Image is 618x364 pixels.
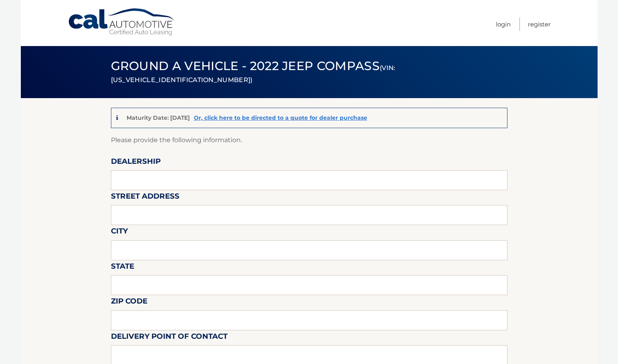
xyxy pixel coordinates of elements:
p: Maturity Date: [DATE] [127,114,190,121]
label: Dealership [111,155,161,170]
a: Login [496,18,511,31]
label: Zip Code [111,295,147,310]
label: Street Address [111,190,179,205]
p: Please provide the following information. [111,135,507,146]
a: Cal Automotive [68,8,176,36]
label: City [111,225,128,240]
span: Ground a Vehicle - 2022 Jeep Compass [111,58,396,85]
small: (VIN: [US_VEHICLE_IDENTIFICATION_NUMBER]) [111,64,396,84]
a: Or, click here to be directed to a quote for dealer purchase [194,114,367,121]
label: Delivery Point of Contact [111,330,227,345]
a: Register [528,18,551,31]
label: State [111,260,134,275]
